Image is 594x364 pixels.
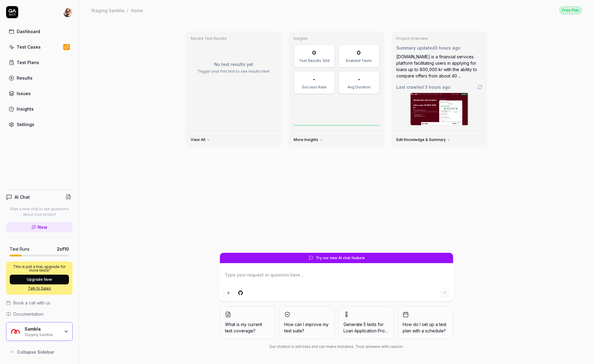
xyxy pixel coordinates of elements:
div: Enabled Tests [342,58,375,64]
button: Collapse Sidebar [6,346,73,358]
span: What is my current test coverage? [225,321,270,334]
a: Test Plans [6,57,73,68]
div: Staging Sambla [91,7,125,13]
a: More Insights [294,137,323,142]
a: Edit Knowledge & Summary [396,137,451,142]
button: Generate 5 tests forLoan Application Process [338,306,394,339]
div: - [313,75,315,83]
button: Upgrade Now [10,275,69,284]
div: Insights [17,106,34,112]
div: Issues [17,90,31,97]
span: Documentation [13,311,43,317]
img: Sambla Logo [10,326,21,337]
span: 2 of 10 [57,246,69,252]
span: New [38,224,47,230]
a: View All [191,137,210,142]
h3: Project Overview [396,36,482,41]
span: Loan Application Process [343,328,394,333]
button: How do I set up a test plan with a schedule? [398,306,453,339]
span: Summary updated [396,45,435,50]
img: Screenshot [411,93,468,125]
div: / [127,7,128,13]
p: No test results yet [191,61,277,67]
div: Staging Sambla [25,332,60,337]
div: Results [17,75,32,81]
a: Talk to Sales [10,286,69,291]
a: Documentation [6,311,73,317]
span: Last crawled [396,84,450,90]
button: Free Plan [559,6,582,14]
a: Test Cases [6,41,73,53]
a: Book a call with us [6,300,73,306]
div: Test Cases [17,44,41,50]
div: Home [131,7,143,13]
a: Results [6,72,73,84]
div: Avg Duration [342,84,375,90]
h4: AI Chat [15,194,30,200]
p: Trigger your first test to see results here [191,69,277,74]
button: Add attachment [224,288,233,298]
span: Collapse Sidebar [17,349,54,355]
div: [DOMAIN_NAME] is a financial services platform facilitating users in applying for loans up to 800... [396,53,482,79]
p: This is just a trial, upgrade for more tests! [10,265,69,272]
a: Dashboard [6,26,73,37]
button: Sambla LogoSamblaStaging Sambla [6,322,73,341]
div: 0 [357,49,361,57]
a: Go to crawling settings [477,85,482,90]
div: Dashboard [17,28,40,35]
div: - [358,75,360,83]
div: Success Rate [298,84,331,90]
span: Generate 5 tests for [343,321,389,334]
a: Insights [6,103,73,115]
div: Our chatbot is still beta and can make mistakes. Trust answers with caution. [220,344,453,349]
span: Book a call with us [13,300,50,306]
div: Sambla [25,326,60,332]
p: Start a new chat to ask questions about your project [6,206,73,217]
a: Issues [6,88,73,99]
div: Test Results 30d [298,58,331,64]
div: Test Plans [17,59,39,66]
a: Settings [6,118,73,130]
h3: Recent Test Results [191,36,277,41]
span: How do I set up a test plan with a schedule? [403,321,448,334]
a: New [6,222,73,232]
button: How can I improve my test suite? [279,306,335,339]
h3: Insights [294,36,380,41]
time: 3 hours ago [435,45,460,50]
time: 3 hours ago [425,84,450,90]
img: 704fe57e-bae9-4a0d-8bcb-c4203d9f0bb2.jpeg [63,7,73,17]
h5: Test Runs [10,246,29,252]
span: How can I improve my test suite? [284,321,329,334]
span: Try our new AI chat feature [316,255,365,261]
div: 0 [312,49,316,57]
button: What is my current test coverage? [220,306,275,339]
div: Settings [17,121,34,128]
